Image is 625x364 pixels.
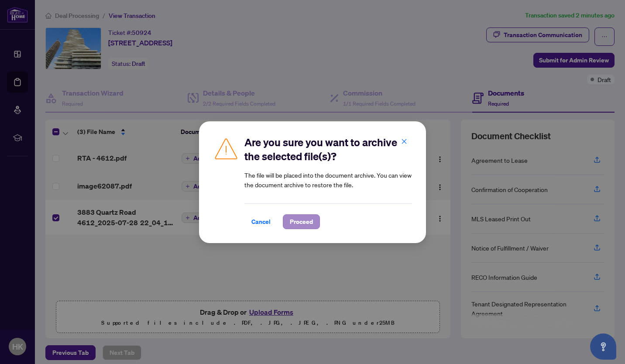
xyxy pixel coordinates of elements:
[244,135,412,163] h2: Are you sure you want to archive the selected file(s)?
[244,170,412,189] article: The file will be placed into the document archive. You can view the document archive to restore t...
[590,333,616,360] button: Open asap
[290,215,313,229] span: Proceed
[283,214,320,229] button: Proceed
[401,138,407,144] span: close
[251,215,271,229] span: Cancel
[213,135,239,161] img: Caution Icon
[244,214,278,229] button: Cancel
